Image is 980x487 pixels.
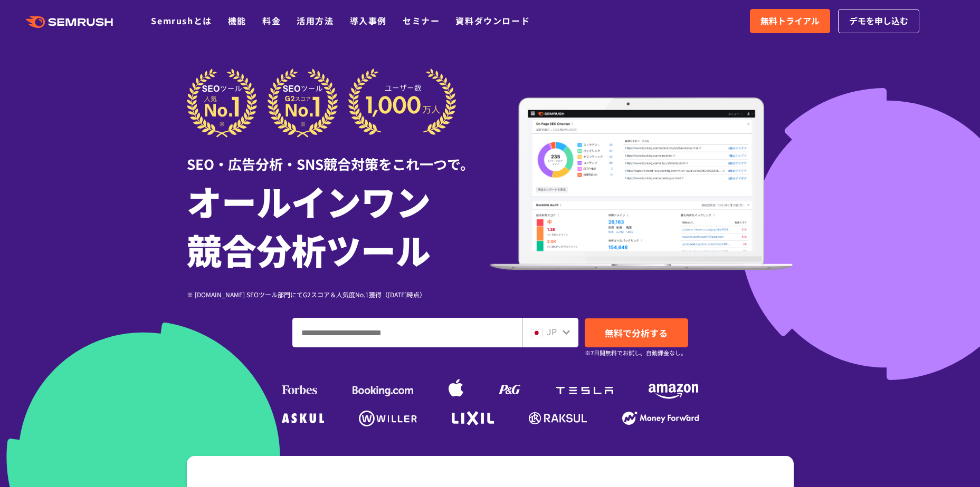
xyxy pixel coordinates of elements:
[605,326,668,339] span: 無料で分析する
[585,348,687,358] small: ※7日間無料でお試し。自動課金なし。
[187,289,490,299] div: ※ [DOMAIN_NAME] SEOツール部門にてG2スコア＆人気度No.1獲得（[DATE]時点）
[838,9,919,33] a: デモを申し込む
[849,14,908,28] span: デモを申し込む
[350,14,387,27] a: 導入事例
[293,318,521,347] input: ドメイン、キーワードまたはURLを入力してください
[547,325,557,338] span: JP
[228,14,246,27] a: 機能
[262,14,281,27] a: 料金
[151,14,212,27] a: Semrushとは
[297,14,334,27] a: 活用方法
[187,177,490,274] h1: オールインワン 競合分析ツール
[750,9,830,33] a: 無料トライアル
[585,318,688,347] a: 無料で分析する
[403,14,440,27] a: セミナー
[187,138,490,174] div: SEO・広告分析・SNS競合対策をこれ一つで。
[760,14,820,28] span: 無料トライアル
[455,14,530,27] a: 資料ダウンロード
